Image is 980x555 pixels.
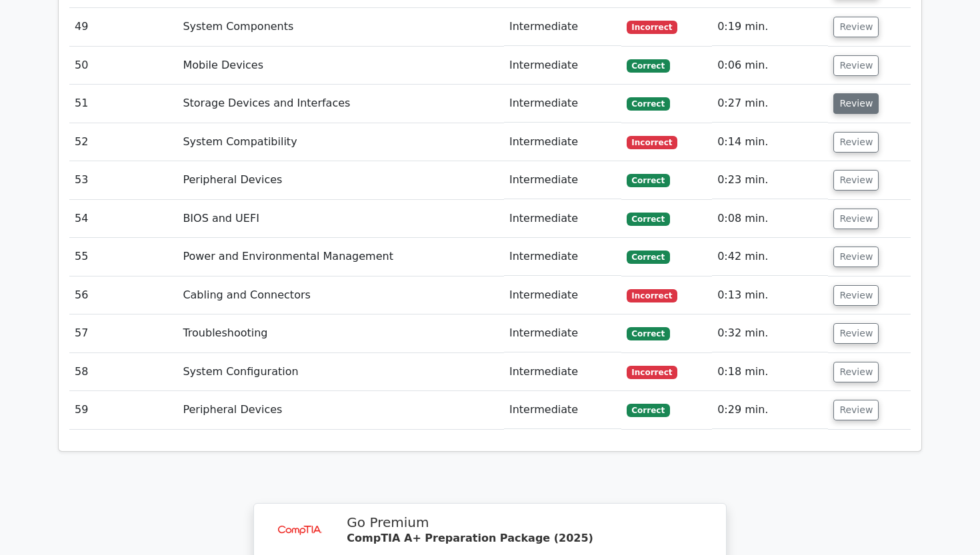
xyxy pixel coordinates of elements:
button: Review [833,55,879,76]
td: 0:27 min. [712,85,828,123]
span: Correct [627,97,670,111]
td: 0:23 min. [712,161,828,199]
button: Review [833,209,879,229]
span: Correct [627,327,670,340]
td: 54 [69,200,177,238]
td: Intermediate [504,47,621,85]
td: 0:06 min. [712,47,828,85]
td: Cabling and Connectors [177,277,504,314]
td: 0:42 min. [712,238,828,276]
td: 0:08 min. [712,200,828,238]
td: System Configuration [177,353,504,391]
button: Review [833,400,879,420]
button: Review [833,132,879,153]
td: Intermediate [504,8,621,46]
td: Intermediate [504,85,621,123]
td: 0:32 min. [712,314,828,352]
td: Intermediate [504,314,621,352]
td: Intermediate [504,277,621,314]
span: Incorrect [627,136,678,149]
button: Review [833,170,879,191]
button: Review [833,285,879,306]
td: 52 [69,123,177,161]
td: 56 [69,277,177,314]
td: 59 [69,391,177,429]
td: 51 [69,85,177,123]
span: Incorrect [627,366,678,379]
span: Correct [627,251,670,264]
td: Troubleshooting [177,314,504,352]
td: Intermediate [504,200,621,238]
td: 49 [69,8,177,46]
button: Review [833,323,879,344]
span: Incorrect [627,21,678,34]
td: 58 [69,353,177,391]
td: Intermediate [504,391,621,429]
td: Mobile Devices [177,47,504,85]
td: BIOS and UEFI [177,200,504,238]
td: 0:19 min. [712,8,828,46]
td: 55 [69,238,177,276]
td: 50 [69,47,177,85]
td: Storage Devices and Interfaces [177,85,504,123]
td: Intermediate [504,238,621,276]
td: 0:18 min. [712,353,828,391]
span: Correct [627,404,670,417]
span: Incorrect [627,289,678,302]
span: Correct [627,59,670,73]
td: 0:29 min. [712,391,828,429]
td: System Compatibility [177,123,504,161]
td: Intermediate [504,161,621,199]
button: Review [833,17,879,37]
span: Correct [627,174,670,187]
button: Review [833,93,879,114]
td: Intermediate [504,123,621,161]
td: Peripheral Devices [177,161,504,199]
button: Review [833,247,879,267]
span: Correct [627,213,670,226]
td: Peripheral Devices [177,391,504,429]
td: System Components [177,8,504,46]
button: Review [833,362,879,382]
td: Power and Environmental Management [177,238,504,276]
td: Intermediate [504,353,621,391]
td: 0:14 min. [712,123,828,161]
td: 57 [69,314,177,352]
td: 53 [69,161,177,199]
td: 0:13 min. [712,277,828,314]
